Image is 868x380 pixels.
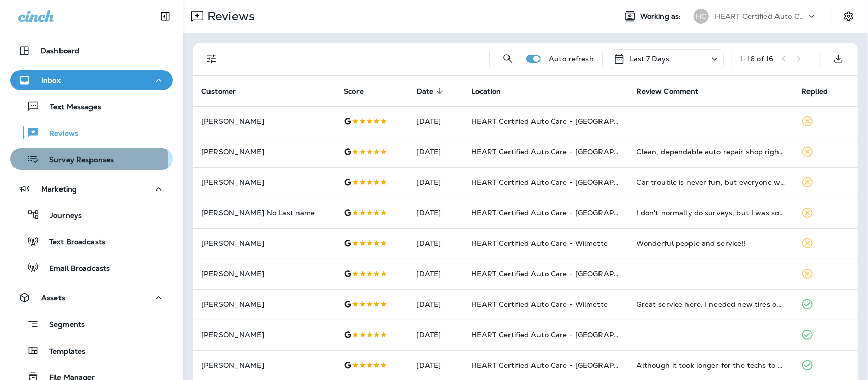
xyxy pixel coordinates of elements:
[637,87,712,96] span: Review Comment
[640,12,683,21] span: Working as:
[39,129,78,139] p: Reviews
[10,288,173,308] button: Assets
[471,87,501,96] span: Location
[408,320,463,350] td: [DATE]
[10,179,173,199] button: Marketing
[408,198,463,228] td: [DATE]
[498,49,518,69] button: Search Reviews
[201,117,327,125] p: [PERSON_NAME]
[10,148,173,170] button: Survey Responses
[201,178,327,186] p: [PERSON_NAME]
[39,238,105,247] p: Text Broadcasts
[694,9,709,24] div: HC
[471,117,654,126] span: HEART Certified Auto Care - [GEOGRAPHIC_DATA]
[416,87,447,96] span: Date
[637,147,786,157] div: Clean, dependable auto repair shop right in our neighborhood. They sent me a text listing what ne...
[201,300,327,308] p: [PERSON_NAME]
[40,211,82,221] p: Journeys
[471,178,654,187] span: HEART Certified Auto Care - [GEOGRAPHIC_DATA]
[41,76,61,84] p: Inbox
[471,87,514,96] span: Location
[201,270,327,278] p: [PERSON_NAME]
[471,239,608,248] span: HEART Certified Auto Care - Wilmette
[408,106,463,137] td: [DATE]
[637,299,786,309] div: Great service here. I needed new tires on my car with a quick turnaround and they got it done. Wi...
[201,49,222,69] button: Filters
[10,96,173,117] button: Text Messages
[828,49,849,69] button: Export as CSV
[201,148,327,156] p: [PERSON_NAME]
[715,12,806,20] p: HEART Certified Auto Care
[637,87,699,96] span: Review Comment
[408,167,463,198] td: [DATE]
[416,87,434,96] span: Date
[39,264,110,274] p: Email Broadcasts
[39,347,85,357] p: Templates
[201,239,327,247] p: [PERSON_NAME]
[41,294,65,302] p: Assets
[201,87,249,96] span: Customer
[151,6,179,26] button: Collapse Sidebar
[549,55,594,63] p: Auto refresh
[203,9,255,24] p: Reviews
[637,238,786,248] div: Wonderful people and service!!
[201,331,327,339] p: [PERSON_NAME]
[840,7,858,25] button: Settings
[471,208,654,217] span: HEART Certified Auto Care - [GEOGRAPHIC_DATA]
[471,147,654,156] span: HEART Certified Auto Care - [GEOGRAPHIC_DATA]
[10,41,173,61] button: Dashboard
[10,204,173,226] button: Journeys
[471,300,608,309] span: HEART Certified Auto Care - Wilmette
[408,228,463,259] td: [DATE]
[201,87,236,96] span: Customer
[637,360,786,370] div: Although it took longer for the techs to diagnose the problem, the repair work fixed the problem....
[344,87,364,96] span: Score
[10,70,173,90] button: Inbox
[10,122,173,143] button: Reviews
[471,330,654,339] span: HEART Certified Auto Care - [GEOGRAPHIC_DATA]
[10,231,173,252] button: Text Broadcasts
[630,55,670,63] p: Last 7 Days
[408,137,463,167] td: [DATE]
[10,340,173,361] button: Templates
[471,361,654,370] span: HEART Certified Auto Care - [GEOGRAPHIC_DATA]
[740,55,773,63] div: 1 - 16 of 16
[344,87,377,96] span: Score
[408,259,463,289] td: [DATE]
[637,208,786,218] div: I don't normally do surveys, but I was so impressed by the customer service that I am making an e...
[10,257,173,278] button: Email Broadcasts
[41,47,79,55] p: Dashboard
[10,313,173,335] button: Segments
[637,177,786,187] div: Car trouble is never fun, but everyone was so kind and helpful. They explained all the issues tho...
[408,289,463,320] td: [DATE]
[471,269,654,278] span: HEART Certified Auto Care - [GEOGRAPHIC_DATA]
[40,103,101,112] p: Text Messages
[201,209,327,217] p: [PERSON_NAME] No Last name
[41,185,77,193] p: Marketing
[801,87,841,96] span: Replied
[39,320,85,330] p: Segments
[801,87,828,96] span: Replied
[39,155,114,165] p: Survey Responses
[201,361,327,369] p: [PERSON_NAME]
